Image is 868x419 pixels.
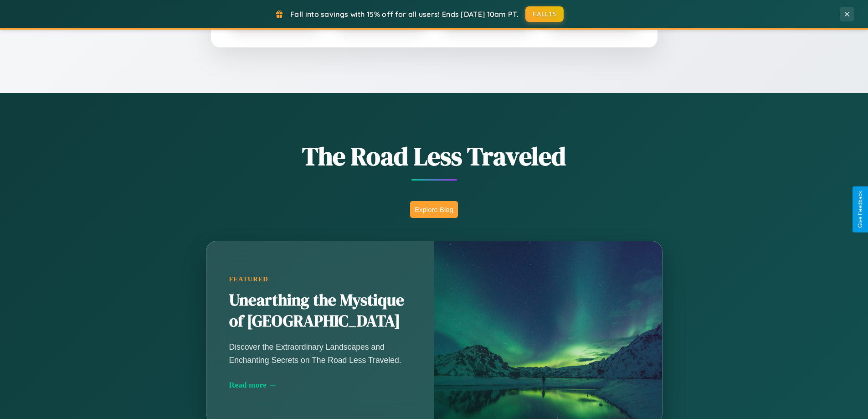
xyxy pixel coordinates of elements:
h1: The Road Less Traveled [161,139,708,174]
button: FALL15 [525,6,564,22]
button: Explore Blog [410,201,458,218]
div: Read more → [229,380,411,390]
div: Featured [229,275,411,283]
span: Fall into savings with 15% off for all users! Ends [DATE] 10am PT. [290,10,519,19]
div: Give Feedback [857,191,863,228]
p: Discover the Extraordinary Landscapes and Enchanting Secrets on The Road Less Traveled. [229,341,411,366]
h2: Unearthing the Mystique of [GEOGRAPHIC_DATA] [229,290,411,332]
